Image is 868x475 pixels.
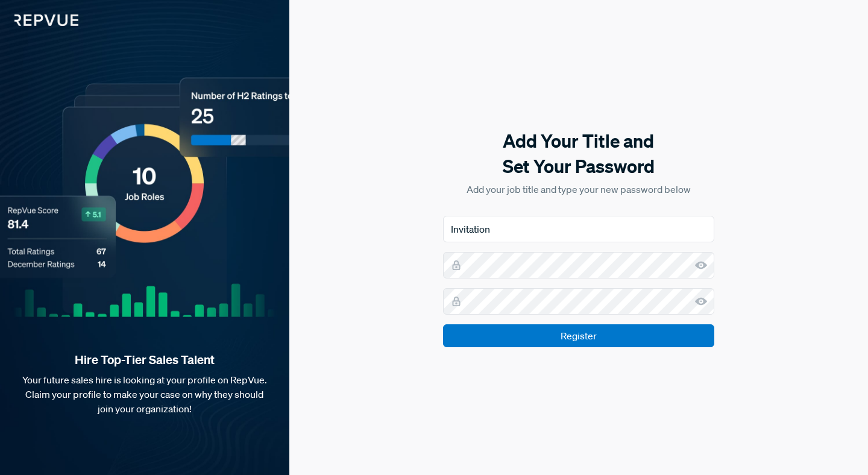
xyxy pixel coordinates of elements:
[443,216,714,242] input: Job Title
[443,128,714,179] h5: Add Your Title and Set Your Password
[443,324,714,347] input: Register
[19,352,270,368] strong: Hire Top-Tier Sales Talent
[443,182,714,197] p: Add your job title and type your new password below
[19,373,270,416] p: Your future sales hire is looking at your profile on RepVue. Claim your profile to make your case...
